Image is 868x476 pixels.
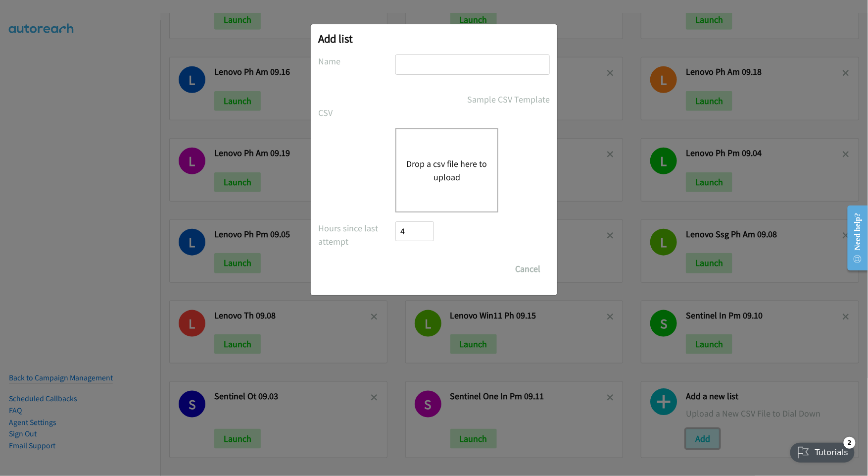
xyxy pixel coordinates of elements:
[506,259,550,279] button: Cancel
[784,433,861,469] iframe: Checklist
[318,32,550,46] h2: Add list
[318,106,395,119] label: CSV
[406,157,487,184] button: Drop a csv file here to upload
[840,199,868,277] iframe: Resource Center
[318,54,395,68] label: Name
[318,221,395,248] label: Hours since last attempt
[467,93,550,106] a: Sample CSV Template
